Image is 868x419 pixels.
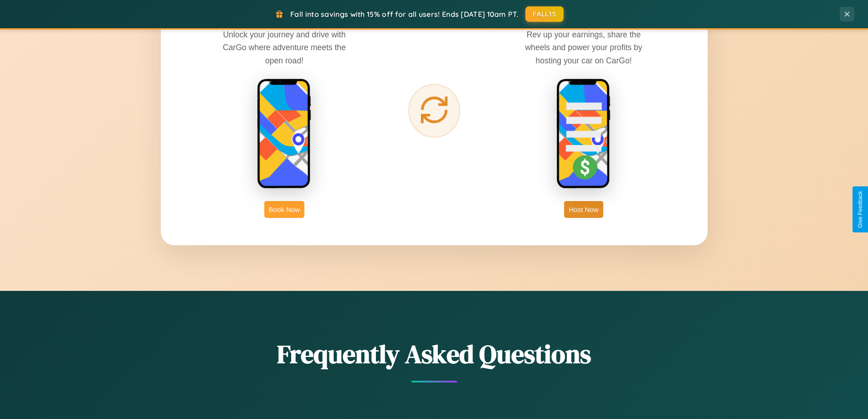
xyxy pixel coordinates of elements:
p: Rev up your earnings, share the wheels and power your profits by hosting your car on CarGo! [515,28,652,67]
h2: Frequently Asked Questions [161,336,708,372]
button: Host Now [564,201,603,218]
p: Unlock your journey and drive with CarGo where adventure meets the open road! [216,28,353,67]
button: Book Now [264,201,304,218]
button: FALL15 [525,6,564,22]
span: Fall into savings with 15% off for all users! Ends [DATE] 10am PT. [290,10,519,19]
img: host phone [556,78,611,190]
img: rent phone [257,78,312,190]
div: Give Feedback [857,191,863,228]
